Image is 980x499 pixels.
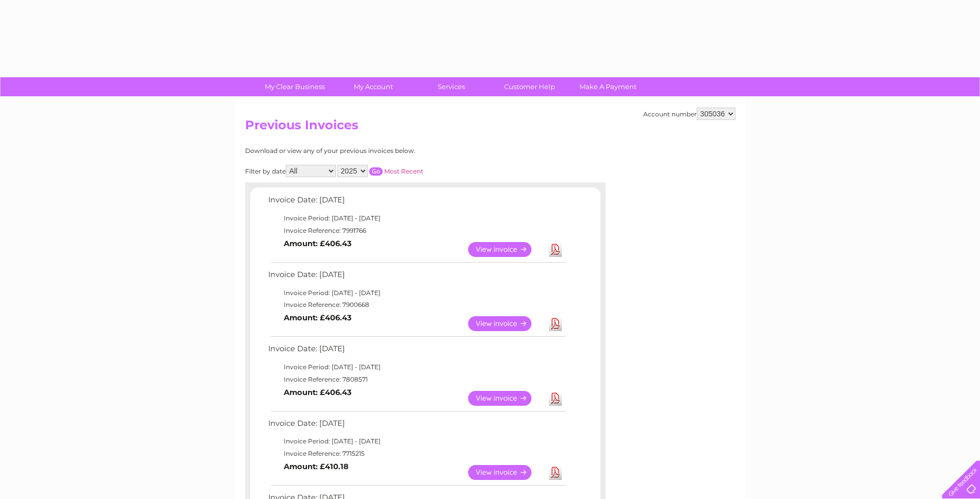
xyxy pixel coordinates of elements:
[266,417,567,436] td: Invoice Date: [DATE]
[643,108,735,120] div: Account number
[284,313,352,322] b: Amount: £406.43
[245,118,735,137] h2: Previous Invoices
[266,448,567,460] td: Invoice Reference: 7715215
[266,435,567,448] td: Invoice Period: [DATE] - [DATE]
[468,465,544,480] a: View
[284,462,349,471] b: Amount: £410.18
[409,77,494,96] a: Services
[468,316,544,331] a: View
[266,225,567,237] td: Invoice Reference: 7991766
[284,388,352,397] b: Amount: £406.43
[549,391,562,406] a: Download
[266,287,567,299] td: Invoice Period: [DATE] - [DATE]
[384,167,423,175] a: Most Recent
[266,373,567,386] td: Invoice Reference: 7808571
[266,299,567,311] td: Invoice Reference: 7900668
[487,77,572,96] a: Customer Help
[284,239,352,248] b: Amount: £406.43
[245,147,515,154] div: Download or view any of your previous invoices below.
[266,268,567,287] td: Invoice Date: [DATE]
[549,242,562,257] a: Download
[468,242,544,257] a: View
[331,77,416,96] a: My Account
[549,465,562,480] a: Download
[266,193,567,212] td: Invoice Date: [DATE]
[266,361,567,373] td: Invoice Period: [DATE] - [DATE]
[245,165,515,177] div: Filter by date
[565,77,650,96] a: Make A Payment
[252,77,337,96] a: My Clear Business
[468,391,544,406] a: View
[266,342,567,361] td: Invoice Date: [DATE]
[549,316,562,331] a: Download
[266,212,567,225] td: Invoice Period: [DATE] - [DATE]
